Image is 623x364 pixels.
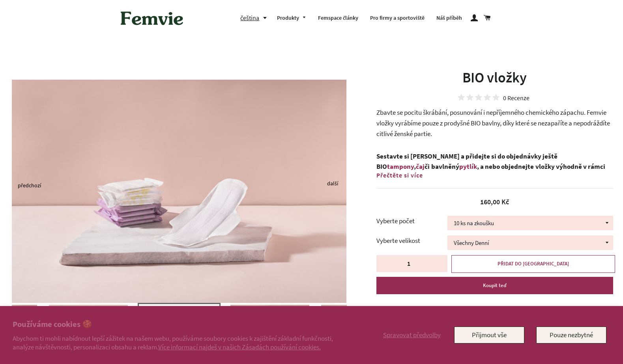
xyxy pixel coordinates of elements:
[240,13,271,23] button: čeština
[312,8,364,28] a: Femspace články
[459,162,477,171] a: pytlík
[382,327,442,343] button: Spravovat předvolby
[12,80,346,303] img: TER06110_nahled_524fe1a8-a451-4469-b324-04e95c820d41_800x.jpg
[430,8,468,28] a: Náš příběh
[376,235,447,246] label: Vyberte velikost
[376,216,447,226] label: Vyberte počet
[376,152,605,182] strong: Sestavte si [PERSON_NAME] a přidejte si do objednávky ještě BIO , či bavlněný , a nebo objednejte...
[271,8,312,28] a: Produkty
[503,95,529,101] div: 0 Recenze
[376,171,423,179] span: Přečtěte si více
[376,277,613,294] button: Koupit teď
[13,334,352,351] p: Abychom ti mohli nabídnout lepší zážitek na našem webu, používáme soubory cookies k zajištění zák...
[158,343,321,351] a: Více informací najdeš v našich Zásadách používání cookies.
[376,108,610,138] span: Zbavte se pocitu škrábání, posunování i nepříjemného chemického zápachu. Femvie vložky vyrábíme p...
[387,162,414,171] a: tampony
[536,327,606,343] button: Pouze nezbytné
[13,319,352,330] h2: Používáme cookies 🍪
[327,183,331,185] button: Next
[416,162,425,171] a: čaj
[383,330,441,339] span: Spravovat předvolby
[376,68,613,88] h1: BIO vložky
[364,8,430,28] a: Pro firmy a sportoviště
[454,327,524,343] button: Přijmout vše
[451,255,615,273] button: PŘIDAT DO [GEOGRAPHIC_DATA]
[116,6,187,30] img: Femvie
[18,185,22,187] button: Previous
[230,305,309,360] img: TER06094_nahled_400x.jpg
[49,305,128,360] img: TER06158_nahled_1_091e23ec-37ff-46ed-a834-762dc0b65797_400x.jpg
[498,260,569,267] span: PŘIDAT DO [GEOGRAPHIC_DATA]
[480,197,509,206] span: 160,00 Kč
[321,305,400,360] img: TER06091_nahled_400x.jpg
